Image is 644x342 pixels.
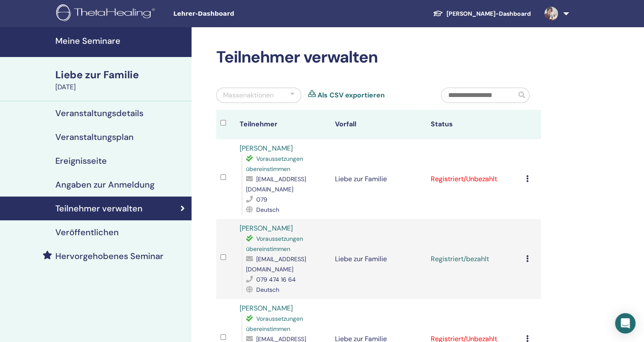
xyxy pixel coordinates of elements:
span: Deutsch [256,286,279,294]
span: Voraussetzungen übereinstimmen [246,155,303,173]
img: graduation-cap-white.svg [433,10,443,17]
h4: Hervorgehobenes Seminar [55,251,163,261]
th: Status [426,110,521,139]
a: [PERSON_NAME] [240,304,293,313]
a: Liebe zur Familie[DATE] [50,68,192,92]
h4: Meine Seminare [55,36,186,46]
span: Voraussetzungen übereinstimmen [246,315,303,333]
span: [EMAIL_ADDRESS][DOMAIN_NAME] [246,175,306,193]
h4: Ereignisseite [55,156,107,166]
h4: Angaben zur Anmeldung [55,180,155,190]
a: Als CSV exportieren [318,90,385,100]
span: 079 474 16 64 [256,276,296,283]
a: [PERSON_NAME]-Dashboard [426,6,538,22]
th: Teilnehmer [235,110,331,139]
h4: Veranstaltungsdetails [55,108,143,118]
font: [PERSON_NAME]-Dashboard [447,10,531,17]
h2: Teilnehmer verwalten [216,48,541,67]
td: Liebe zur Familie [331,139,426,219]
h4: Veranstaltungsplan [55,132,134,142]
span: 079 [256,196,267,203]
a: [PERSON_NAME] [240,144,293,153]
span: Voraussetzungen übereinstimmen [246,235,303,253]
div: Massenaktionen [223,90,274,100]
span: [EMAIL_ADDRESS][DOMAIN_NAME] [246,255,306,273]
span: Deutsch [256,206,279,214]
h4: Teilnehmer verwalten [55,203,143,214]
td: Liebe zur Familie [331,219,426,299]
div: [DATE] [55,82,186,92]
h4: Veröffentlichen [55,227,119,237]
a: [PERSON_NAME] [240,224,293,233]
div: Liebe zur Familie [55,68,186,82]
th: Vorfall [331,110,426,139]
span: Lehrer-Dashboard [173,9,301,18]
div: Öffnen Sie den Intercom Messenger [615,313,635,333]
img: default.jpg [544,7,558,20]
img: logo.png [56,4,158,23]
